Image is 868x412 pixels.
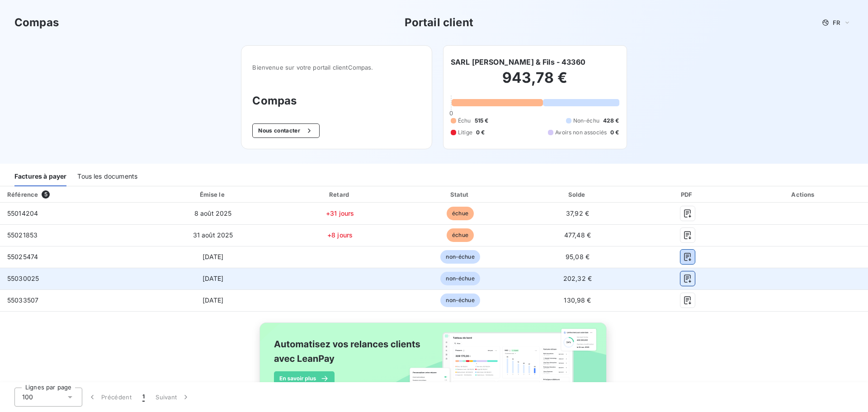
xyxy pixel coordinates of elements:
[447,207,474,220] span: échue
[203,275,224,282] span: [DATE]
[42,190,50,199] span: 5
[327,231,353,239] span: +8 jours
[564,231,591,239] span: 477,48 €
[610,128,619,137] span: 0 €
[7,209,38,217] span: 55014204
[7,296,38,304] span: 55033507
[563,275,592,282] span: 202,32 €
[741,190,866,199] div: Actions
[476,128,485,137] span: 0 €
[14,167,66,186] div: Factures à payer
[7,191,38,198] div: Référence
[475,117,489,125] span: 515 €
[252,93,421,109] h3: Compas
[447,228,474,242] span: échue
[203,253,224,260] span: [DATE]
[449,109,453,117] span: 0
[458,128,472,137] span: Litige
[137,388,150,407] button: 1
[82,388,137,407] button: Précédent
[22,393,33,402] span: 100
[326,209,354,217] span: +31 jours
[193,231,233,239] span: 31 août 2025
[637,190,738,199] div: PDF
[603,117,619,125] span: 428 €
[77,167,137,186] div: Tous les documents
[149,190,278,199] div: Émise le
[7,253,38,260] span: 55025474
[14,14,59,31] h3: Compas
[564,296,591,304] span: 130,98 €
[833,19,840,26] span: FR
[7,275,39,282] span: 55030025
[451,57,585,67] h6: SARL [PERSON_NAME] & Fils - 43360
[203,296,224,304] span: [DATE]
[440,250,480,264] span: non-échue
[194,209,232,217] span: 8 août 2025
[440,294,480,307] span: non-échue
[405,14,473,31] h3: Portail client
[458,117,471,125] span: Échu
[252,123,319,138] button: Nous contacter
[281,190,399,199] div: Retard
[451,69,619,96] h2: 943,78 €
[555,128,607,137] span: Avoirs non associés
[7,231,38,239] span: 55021853
[566,253,590,260] span: 95,08 €
[521,190,633,199] div: Solde
[566,209,589,217] span: 37,92 €
[440,272,480,285] span: non-échue
[403,190,518,199] div: Statut
[142,393,145,402] span: 1
[573,117,599,125] span: Non-échu
[252,64,421,71] span: Bienvenue sur votre portail client Compas .
[150,388,196,407] button: Suivant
